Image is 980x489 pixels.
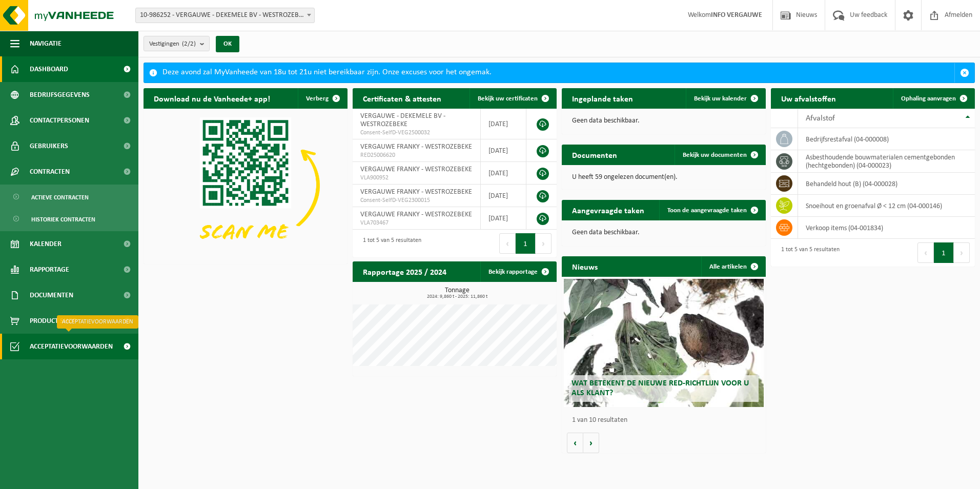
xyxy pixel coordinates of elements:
[306,95,329,102] span: Verberg
[516,233,536,254] button: 1
[686,88,765,109] a: Bekijk uw kalender
[481,162,526,185] td: [DATE]
[478,95,538,102] span: Bekijk uw certificaten
[562,200,655,220] h2: Aangevraagde taken
[358,232,421,255] div: 1 tot 5 van 5 resultaten
[3,209,136,229] a: Historiek contracten
[144,88,280,108] h2: Download nu de Vanheede+ app!
[360,219,473,227] span: VLA703467
[360,174,473,182] span: VLA900952
[659,200,765,220] a: Toon de aangevraagde taken
[182,40,196,47] count: (2/2)
[798,150,975,173] td: asbesthoudende bouwmaterialen cementgebonden (hechtgebonden) (04-000023)
[30,133,68,159] span: Gebruikers
[480,261,556,282] a: Bekijk rapportage
[583,433,599,453] button: Volgende
[358,294,557,299] span: 2024: 9,860 t - 2025: 11,860 t
[798,173,975,195] td: behandeld hout (B) (04-000028)
[360,143,472,151] span: VERGAUWE FRANKY - WESTROZEBEKE
[30,56,68,82] span: Dashboard
[564,279,764,407] a: Wat betekent de nieuwe RED-richtlijn voor u als klant?
[30,82,90,108] span: Bedrijfsgegevens
[30,231,62,257] span: Kalender
[30,308,76,334] span: Product Shop
[162,63,954,83] div: Deze avond zal MyVanheede van 18u tot 21u niet bereikbaar zijn. Onze excuses voor het ongemak.
[667,207,747,214] span: Toon de aangevraagde taken
[562,256,608,276] h2: Nieuws
[360,211,472,218] span: VERGAUWE FRANKY - WESTROZEBEKE
[353,261,457,281] h2: Rapportage 2025 / 2024
[360,196,473,205] span: Consent-SelfD-VEG2300015
[358,287,557,299] h3: Tonnage
[353,88,452,108] h2: Certificaten & attesten
[934,242,954,263] button: 1
[675,145,765,165] a: Bekijk uw documenten
[136,8,314,23] span: 10-986252 - VERGAUWE - DEKEMELE BV - WESTROZEBEKE
[481,185,526,207] td: [DATE]
[135,8,315,23] span: 10-986252 - VERGAUWE - DEKEMELE BV - WESTROZEBEKE
[572,117,756,125] p: Geen data beschikbaar.
[798,195,975,217] td: snoeihout en groenafval Ø < 12 cm (04-000146)
[30,159,70,185] span: Contracten
[572,229,756,236] p: Geen data beschikbaar.
[571,379,749,397] span: Wat betekent de nieuwe RED-richtlijn voor u als klant?
[776,241,840,264] div: 1 tot 5 van 5 resultaten
[469,88,556,109] a: Bekijk uw certificaten
[30,108,89,133] span: Contactpersonen
[360,166,472,173] span: VERGAUWE FRANKY - WESTROZEBEKE
[360,129,473,137] span: Consent-SelfD-VEG2500032
[798,217,975,239] td: verkoop items (04-001834)
[572,174,756,181] p: U heeft 59 ongelezen document(en).
[298,88,346,109] button: Verberg
[954,242,970,263] button: Next
[481,139,526,162] td: [DATE]
[144,109,348,262] img: Download de VHEPlus App
[567,433,583,453] button: Vorige
[3,187,136,207] a: Actieve contracten
[30,334,113,359] span: Acceptatievoorwaarden
[572,417,761,424] p: 1 van 10 resultaten
[499,233,516,254] button: Previous
[917,242,934,263] button: Previous
[360,188,472,196] span: VERGAUWE FRANKY - WESTROZEBEKE
[360,151,473,159] span: RED25006620
[694,95,747,102] span: Bekijk uw kalender
[216,36,239,52] button: OK
[806,114,835,123] span: Afvalstof
[30,257,69,282] span: Rapportage
[711,11,762,19] strong: INFO VERGAUWE
[144,36,210,51] button: Vestigingen(2/2)
[901,95,956,102] span: Ophaling aanvragen
[771,88,846,108] h2: Uw afvalstoffen
[360,112,445,128] span: VERGAUWE - DEKEMELE BV - WESTROZEBEKE
[481,109,526,139] td: [DATE]
[30,31,62,56] span: Navigatie
[30,282,73,308] span: Documenten
[798,128,975,150] td: bedrijfsrestafval (04-000008)
[31,210,95,229] span: Historiek contracten
[562,88,643,108] h2: Ingeplande taken
[893,88,974,109] a: Ophaling aanvragen
[562,145,627,165] h2: Documenten
[481,207,526,230] td: [DATE]
[536,233,552,254] button: Next
[31,188,89,207] span: Actieve contracten
[683,152,747,158] span: Bekijk uw documenten
[149,36,196,52] span: Vestigingen
[701,256,765,277] a: Alle artikelen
